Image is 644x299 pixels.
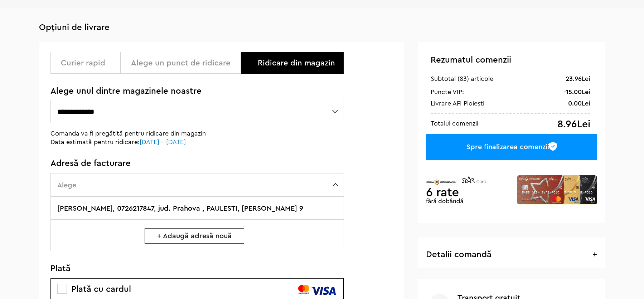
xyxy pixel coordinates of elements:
h3: Plată [50,264,344,273]
div: Totalul comenzii [431,119,478,128]
p: Alege unul dintre magazinele noastre [50,88,344,95]
p: Data estimată pentru ridicare: [50,138,247,146]
div: Alege un punct de ridicare [131,59,236,67]
div: 23.96Lei [566,74,590,83]
h3: Opțiuni de livrare [39,22,605,33]
div: Ridicare din magazin [258,59,338,67]
div: 8.96Lei [557,119,590,129]
div: Spre finalizarea comenzii [426,134,597,160]
div: Curier rapid [61,59,116,67]
label: [PERSON_NAME], 0726217847, jud. Prahova , PAULESTI, [PERSON_NAME] 9 [50,196,344,220]
span: Plată cu cardul [59,285,131,294]
div: Puncte VIP: [431,88,464,95]
span: Rezumatul comenzii [431,56,511,64]
div: Subtotal (83) articole [431,74,493,83]
p: Comanda va fi pregătită pentru ridicare din magazin [50,129,247,138]
div: -15.00Lei [564,88,590,95]
h3: Adresă de facturare [50,159,344,168]
div: Livrare AFI Ploiești [431,99,484,108]
div: 0.00Lei [568,99,590,108]
span: [DATE] - [DATE] [140,139,186,145]
span: + Adaugă adresă nouă [145,228,244,244]
span: + [592,250,597,259]
label: Alege [50,173,344,196]
h3: Detalii comandă [426,250,597,259]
